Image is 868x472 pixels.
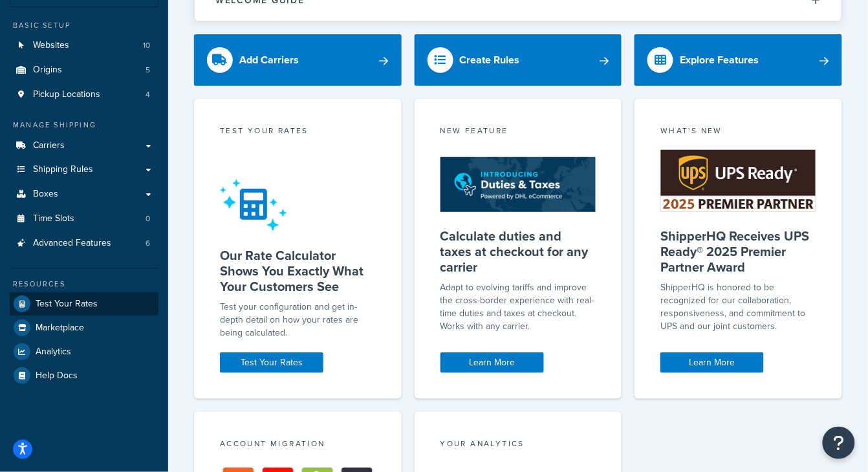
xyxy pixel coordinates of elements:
[635,34,842,86] a: Explore Features
[33,189,58,200] span: Boxes
[660,125,816,140] div: What's New
[10,83,158,107] a: Pickup Locations4
[36,347,71,358] span: Analytics
[680,51,759,69] div: Explore Features
[440,281,596,333] p: Adapt to evolving tariffs and improve the cross-border experience with real-time duties and taxes...
[36,323,84,334] span: Marketplace
[10,34,158,58] a: Websites10
[823,427,855,459] button: Open Resource Center
[239,51,299,69] div: Add Carriers
[220,125,376,140] div: Test your rates
[10,316,158,339] a: Marketplace
[660,352,764,373] a: Learn More
[10,83,158,107] li: Pickup Locations
[146,213,150,224] span: 0
[10,207,158,231] li: Time Slots
[220,248,376,294] h5: Our Rate Calculator Shows You Exactly What Your Customers See
[10,279,158,290] div: Resources
[10,364,158,387] a: Help Docs
[146,65,150,76] span: 5
[415,34,622,86] a: Create Rules
[660,281,816,333] p: ShipperHQ is honored to be recognized for our collaboration, responsiveness, and commitment to UP...
[10,231,158,255] li: Advanced Features
[33,40,69,51] span: Websites
[36,370,78,381] span: Help Docs
[440,352,544,373] a: Learn More
[146,238,150,249] span: 6
[33,164,93,175] span: Shipping Rules
[440,125,596,140] div: New Feature
[10,34,158,58] li: Websites
[10,58,158,82] li: Origins
[194,34,402,86] a: Add Carriers
[33,213,74,224] span: Time Slots
[440,438,596,453] div: Your Analytics
[460,51,520,69] div: Create Rules
[10,20,158,31] div: Basic Setup
[220,352,323,373] a: Test Your Rates
[33,89,100,100] span: Pickup Locations
[660,228,816,275] h5: ShipperHQ Receives UPS Ready® 2025 Premier Partner Award
[10,58,158,82] a: Origins5
[33,65,62,76] span: Origins
[143,40,150,51] span: 10
[33,238,111,249] span: Advanced Features
[146,89,150,100] span: 4
[440,228,596,275] h5: Calculate duties and taxes at checkout for any carrier
[220,438,376,453] div: Account Migration
[10,158,158,182] a: Shipping Rules
[10,134,158,158] a: Carriers
[10,292,158,316] a: Test Your Rates
[10,120,158,131] div: Manage Shipping
[220,301,376,339] div: Test your configuration and get in-depth detail on how your rates are being calculated.
[10,207,158,231] a: Time Slots0
[36,299,98,310] span: Test Your Rates
[10,182,158,206] a: Boxes
[10,340,158,363] a: Analytics
[10,231,158,255] a: Advanced Features6
[33,140,65,151] span: Carriers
